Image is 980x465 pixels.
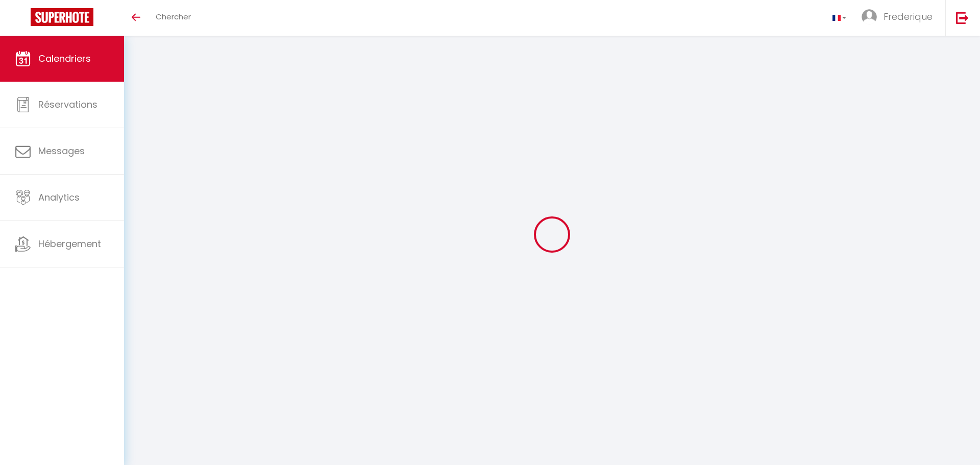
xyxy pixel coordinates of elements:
[38,237,101,250] span: Hébergement
[38,52,91,65] span: Calendriers
[956,11,969,24] img: logout
[156,11,191,22] span: Chercher
[38,98,97,111] span: Réservations
[38,191,80,204] span: Analytics
[31,8,93,26] img: Super Booking
[884,10,933,23] span: Frederique
[862,9,877,25] img: ...
[38,144,85,157] span: Messages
